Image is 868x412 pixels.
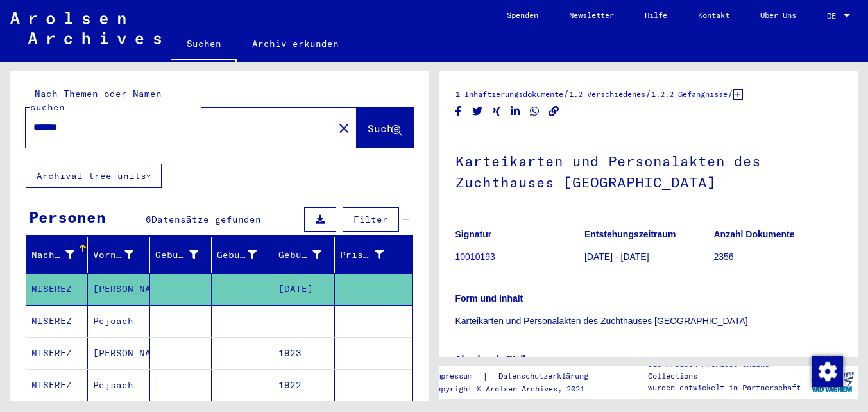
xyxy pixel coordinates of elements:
[237,28,354,59] a: Archiv erkunden
[584,229,676,239] b: Entstehungszeitraum
[645,88,651,99] span: /
[146,214,151,225] span: 6
[26,370,88,401] mat-cell: MISEREZ
[648,382,806,405] p: wurden entwickelt in Partnerschaft mit
[812,356,842,386] div: Zustimmung ändern
[728,88,733,99] span: /
[343,207,399,232] button: Filter
[455,314,843,328] p: Karteikarten und Personalakten des Zuchthauses [GEOGRAPHIC_DATA]
[150,237,212,273] mat-header-cell: Geburtsname
[278,248,321,262] div: Geburtsdatum
[471,103,484,119] button: Share on Twitter
[714,250,842,264] p: 2356
[808,366,856,398] img: yv_logo.png
[455,293,523,304] b: Form und Inhalt
[26,273,88,305] mat-cell: MISEREZ
[455,132,843,209] h1: Karteikarten und Personalakten des Zuchthauses [GEOGRAPHIC_DATA]
[584,250,713,264] p: [DATE] - [DATE]
[714,229,795,239] b: Anzahl Dokumente
[93,248,133,262] div: Vorname
[528,103,541,119] button: Share on WhatsApp
[93,245,149,265] div: Vorname
[340,248,383,262] div: Prisoner #
[155,245,214,265] div: Geburtsname
[30,88,162,113] mat-label: Nach Themen oder Namen suchen
[368,122,400,135] span: Suche
[31,245,90,265] div: Nachname
[455,89,563,99] a: 1 Inhaftierungsdokumente
[455,252,495,262] a: 10010193
[432,370,604,383] div: |
[488,370,604,383] a: Datenschutzerklärung
[432,383,604,395] p: Copyright © Arolsen Archives, 2021
[452,103,465,119] button: Share on Facebook
[827,12,841,21] span: DE
[340,245,399,265] div: Prisoner #
[336,121,352,136] mat-icon: close
[212,237,273,273] mat-header-cell: Geburt‏
[151,214,261,225] span: Datensätze gefunden
[88,370,149,401] mat-cell: Pejsach
[26,305,88,337] mat-cell: MISEREZ
[217,248,257,262] div: Geburt‏
[278,245,337,265] div: Geburtsdatum
[563,88,569,99] span: /
[88,273,149,305] mat-cell: [PERSON_NAME]
[88,305,149,337] mat-cell: Pejoach
[273,370,335,401] mat-cell: 1922
[490,103,504,119] button: Share on Xing
[29,205,106,228] div: Personen
[812,356,843,387] img: Zustimmung ändern
[88,338,149,369] mat-cell: [PERSON_NAME]
[455,354,531,364] b: Abgebende Stelle
[155,248,198,262] div: Geburtsname
[10,12,161,44] img: Arolsen_neg.svg
[26,237,88,273] mat-header-cell: Nachname
[651,89,728,99] a: 1.2.2 Gefängnisse
[357,108,413,148] button: Suche
[171,28,237,62] a: Suchen
[569,89,645,99] a: 1.2 Verschiedenes
[648,359,806,382] p: Die Arolsen Archives Online-Collections
[273,273,335,305] mat-cell: [DATE]
[26,338,88,369] mat-cell: MISEREZ
[509,103,522,119] button: Share on LinkedIn
[88,237,149,273] mat-header-cell: Vorname
[331,115,357,141] button: Clear
[353,214,388,225] span: Filter
[31,248,74,262] div: Nachname
[547,103,561,119] button: Copy link
[26,164,162,188] button: Archival tree units
[455,229,492,239] b: Signatur
[273,237,335,273] mat-header-cell: Geburtsdatum
[217,245,273,265] div: Geburt‏
[432,370,482,383] a: Impressum
[273,338,335,369] mat-cell: 1923
[335,237,411,273] mat-header-cell: Prisoner #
